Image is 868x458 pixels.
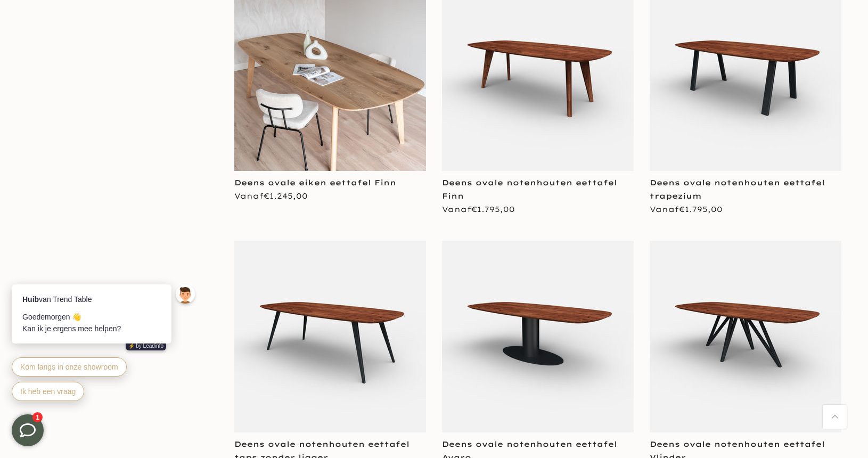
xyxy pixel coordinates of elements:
a: Deens ovale notenhouten eettafel Finn [442,178,617,201]
iframe: toggle-frame [1,404,54,457]
a: Deens ovale notenhouten eettafel trapezium [650,178,825,201]
span: €1.245,00 [264,191,308,201]
iframe: bot-iframe [1,233,209,414]
a: Deens ovale eiken eettafel Finn [234,178,396,187]
span: €1.795,00 [679,205,723,214]
span: €1.795,00 [471,205,515,214]
span: Vanaf [442,205,515,214]
span: Vanaf [650,205,723,214]
span: Vanaf [234,191,308,201]
a: Terug naar boven [823,405,847,429]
